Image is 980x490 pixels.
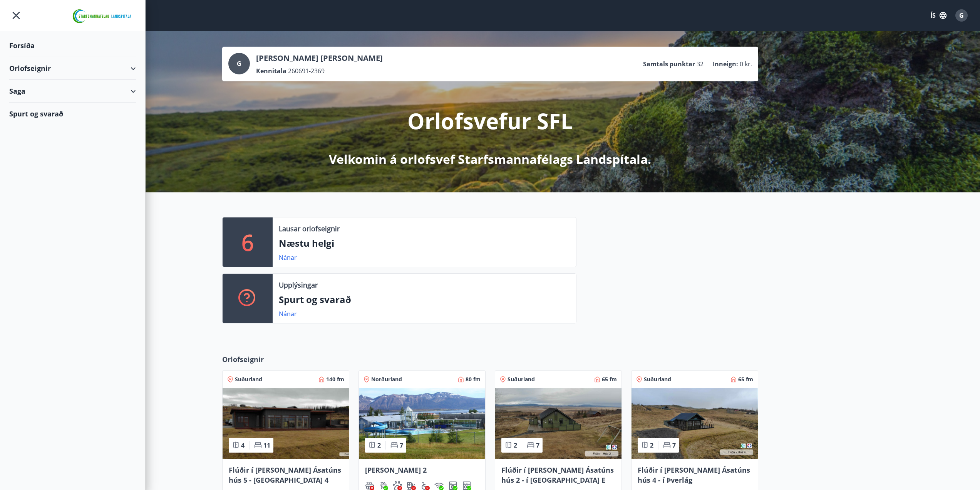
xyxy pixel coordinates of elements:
div: Forsíða [9,34,136,57]
span: Suðurland [235,375,262,383]
span: 11 [263,441,270,450]
span: Flúðir í [PERSON_NAME] Ásatúns hús 2 - í [GEOGRAPHIC_DATA] E [501,465,614,485]
span: Suðurland [508,375,535,383]
p: Samtals punktar [643,60,695,68]
span: 140 fm [326,375,344,383]
img: Paella dish [495,388,622,459]
p: 6 [241,227,254,257]
p: Velkomin á orlofsvef Starfsmannafélags Landspítala. [329,151,651,168]
p: Lausar orlofseignir [279,224,340,234]
button: ÍS [926,8,951,22]
p: Inneign : [713,60,738,68]
a: Nánar [279,253,297,262]
p: Upplýsingar [279,280,318,290]
span: Flúðir í [PERSON_NAME] Ásatúns hús 5 - [GEOGRAPHIC_DATA] 4 [229,465,341,485]
span: 7 [536,441,539,450]
img: Paella dish [223,388,349,459]
span: Flúðir í [PERSON_NAME] Ásatúns hús 4 - í Þverlág [638,465,750,485]
span: 7 [672,441,676,450]
span: 2 [514,441,517,450]
img: Paella dish [632,388,758,459]
div: Orlofseignir [9,57,136,80]
span: 2 [650,441,653,450]
p: [PERSON_NAME] [PERSON_NAME] [256,53,383,64]
span: G [959,11,964,20]
span: Orlofseignir [222,354,264,364]
span: 4 [241,441,245,450]
span: 7 [400,441,403,450]
div: Saga [9,80,136,103]
p: Spurt og svarað [279,293,570,306]
span: Norðurland [371,375,402,383]
span: 65 fm [602,375,617,383]
p: Kennitala [256,67,286,75]
span: Suðurland [644,375,671,383]
button: menu [9,8,23,22]
img: union_logo [69,8,136,24]
img: Paella dish [359,388,485,459]
span: [PERSON_NAME] 2 [365,465,427,475]
span: 80 fm [466,375,481,383]
div: Spurt og svarað [9,103,136,125]
span: 2 [377,441,381,450]
a: Nánar [279,310,297,318]
p: Orlofsvefur SFL [407,106,573,135]
button: G [952,6,971,25]
p: Næstu helgi [279,237,570,250]
span: G [237,59,241,68]
span: 32 [697,60,704,68]
span: 260691-2369 [288,67,325,75]
span: 0 kr. [740,60,752,68]
span: 65 fm [738,375,753,383]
